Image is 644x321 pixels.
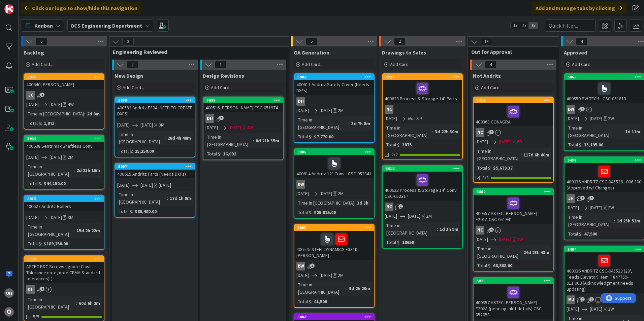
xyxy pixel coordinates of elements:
div: Total $ [26,180,41,187]
div: NC [383,105,462,114]
div: Time in [GEOGRAPHIC_DATA] [26,110,84,117]
span: 5 [580,196,585,200]
span: [DATE] [50,101,62,108]
span: [DATE] [408,213,420,220]
span: Backlog [24,49,44,56]
span: [DATE] [26,214,39,221]
span: : [41,119,42,127]
div: 5913 [383,166,462,172]
div: 5839400516 [PERSON_NAME] CSC-051974 [203,97,283,112]
div: 5907 [115,164,195,170]
div: 2M [338,190,344,197]
span: Add Card... [123,84,144,91]
div: 5889 [115,97,195,103]
div: 47,500 [582,230,599,238]
div: $44,150.00 [42,180,67,187]
div: BW [294,180,374,189]
span: 1x [511,22,520,29]
div: 5885 [294,225,374,231]
div: Total $ [567,141,581,148]
span: [DATE] [590,306,602,313]
div: 33,195.00 [582,141,605,148]
div: 5497 [568,158,644,163]
span: GA Generation [294,49,329,56]
span: [DATE] [499,138,511,145]
div: Total $ [567,230,581,238]
span: : [349,120,350,127]
a: 5889400582 Andritz E304 (NEED TO CREATE DXFS)[DATE][DATE]3MTime in [GEOGRAPHIC_DATA]:28d 4h 48mTo... [115,97,195,157]
div: 400575 STEEL DYNAMICS E331D [PERSON_NAME] [294,231,374,260]
span: 3x [529,22,538,29]
a: 5904400611 Andritz Safety Cover (Needs DXFs)DH[DATE][DATE]2MTime in [GEOGRAPHIC_DATA]:3d 7h 8mTot... [294,73,375,143]
span: Engineering Reviewed [113,48,280,55]
span: 6 [36,37,47,45]
div: 5906 [294,149,374,155]
span: 3 [310,263,315,268]
div: 5904400611 Andritz Safety Cover (Needs DXFs) [294,74,374,95]
div: 28d 4h 48m [166,134,193,142]
div: Total $ [385,141,399,148]
div: 5913 [386,166,462,171]
span: [DATE] [567,306,579,313]
div: 400516 [PERSON_NAME] CSC-051974 [203,103,283,112]
div: Total $ [476,164,490,172]
div: Time in [GEOGRAPHIC_DATA] [296,281,346,296]
span: 1 [40,287,44,291]
span: [DATE] [590,115,602,122]
span: Support [14,1,31,9]
div: 5904 [294,74,374,80]
div: 5839 [203,97,283,103]
span: Add Card... [481,84,503,91]
div: 8d 21h 35m [254,137,281,144]
div: 2W [608,115,614,122]
div: DH [24,285,104,294]
span: [DATE] [320,272,332,279]
span: 2 [394,37,406,45]
span: 3/3 [482,174,489,181]
span: : [253,137,254,144]
div: 400615 Andritz Parts (Needs DXFs) [115,170,195,178]
div: 5925 [24,74,104,80]
span: Add Card... [211,84,232,91]
div: Time in [GEOGRAPHIC_DATA] [205,133,253,148]
div: 5884 [297,315,374,319]
span: Add Card... [302,61,323,67]
div: Time in [GEOGRAPHIC_DATA] [567,124,622,139]
span: [DATE] [117,121,130,129]
span: [DATE] [140,182,153,189]
span: Out for Approval [471,48,550,55]
div: 2d 8m [85,110,101,117]
div: 5870400557 ASTEC [PERSON_NAME] - E202A (pending inlet details) CSC-052058 [474,278,553,319]
div: 5870 [477,279,553,283]
span: Add Card... [390,61,412,67]
div: 5494 [565,246,644,252]
div: 18650 [400,239,416,246]
div: $189,150.00 [42,240,70,247]
div: 400368 CONAGRA [474,103,553,126]
span: [DATE] [320,190,332,197]
span: [DATE] [229,124,241,131]
div: 3M [68,214,73,221]
span: 1 [589,297,594,301]
span: Add Card... [572,61,593,67]
span: [DATE] [499,236,511,243]
div: 5924 [27,136,104,141]
div: 5906400614 Andritz 12" Conv - CSC-052341 [294,149,374,178]
div: Time in [GEOGRAPHIC_DATA] [26,296,76,311]
span: : [132,147,133,155]
div: 400557 ASTEC [PERSON_NAME] - E201A CSC-051941 [474,195,553,224]
div: $89,400.00 [133,208,158,215]
span: 2 [489,130,494,134]
span: [DATE] [50,214,62,221]
div: NC [385,105,393,114]
div: NC [385,203,393,211]
div: NC [383,203,462,211]
span: 2 [580,297,585,301]
div: Time in [GEOGRAPHIC_DATA] [385,124,432,139]
div: 400036 ANDRITZ CSC-045526 - 006.300 (Approved w/ Changes) [565,163,644,192]
div: 5915 [24,196,104,202]
div: 24d 23h 43m [522,249,551,256]
div: BW [296,262,305,271]
div: JC [24,91,104,100]
a: 5869400557 ASTEC [PERSON_NAME] - E201A CSC-051941NC[DATE][DATE]2WTime in [GEOGRAPHIC_DATA]:24d 23... [473,188,554,272]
